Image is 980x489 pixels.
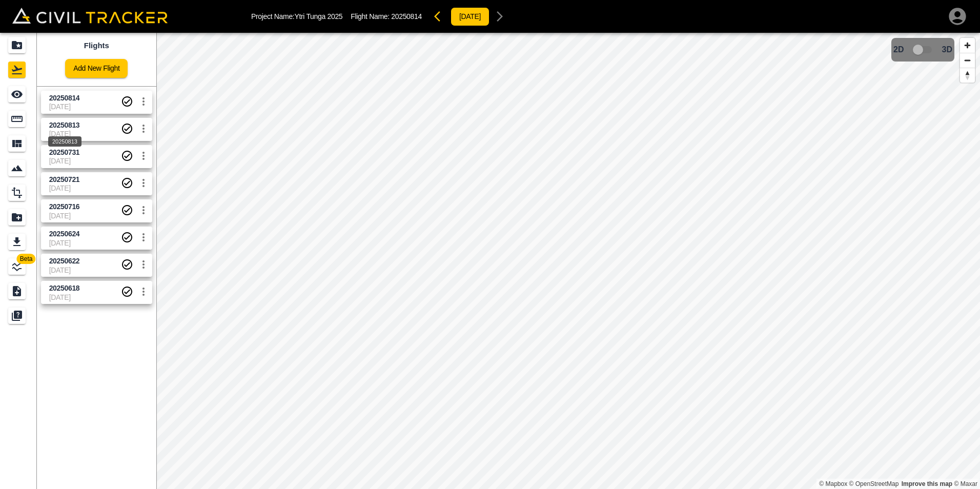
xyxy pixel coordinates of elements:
[391,12,422,21] span: 20250814
[954,480,977,487] a: Maxar
[251,12,342,21] p: Project Name: Ytri Tunga 2025
[960,38,975,53] button: Zoom in
[156,33,980,489] canvas: Map
[451,7,489,26] button: [DATE]
[48,136,81,147] div: 20250813
[960,68,975,83] button: Reset bearing to north
[902,480,952,487] a: Map feedback
[942,45,952,54] span: 3D
[12,8,168,24] img: Civil Tracker
[351,12,422,21] p: Flight Name:
[908,40,938,59] span: 3D model not uploaded yet
[893,45,904,54] span: 2D
[849,480,899,487] a: OpenStreetMap
[819,480,847,487] a: Mapbox
[960,53,975,68] button: Zoom out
